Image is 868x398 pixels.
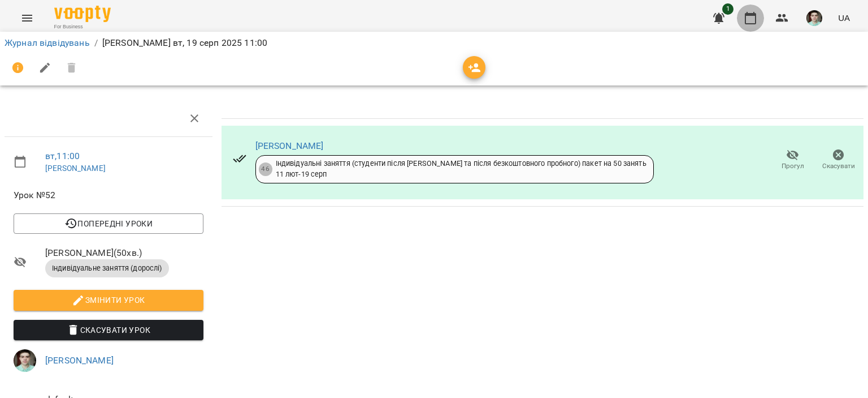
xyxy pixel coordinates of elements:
[14,320,203,340] button: Скасувати Урок
[14,189,203,202] span: Урок №52
[45,246,203,260] span: [PERSON_NAME] ( 50 хв. )
[834,7,854,28] button: UA
[770,144,815,176] button: Прогул
[5,36,863,50] nav: breadcrumb
[838,12,850,24] span: UA
[94,36,98,50] li: /
[14,290,203,310] button: Змінити урок
[782,161,804,171] span: Прогул
[815,144,861,176] button: Скасувати
[54,6,111,22] img: Voopty Logo
[276,159,646,179] div: Індивідуальні заняття (студенти після [PERSON_NAME] та після безкоштовного пробного) пакет на 50 ...
[806,10,822,26] img: 8482cb4e613eaef2b7d25a10e2b5d949.jpg
[5,37,90,48] a: Журнал відвідувань
[45,164,106,173] a: [PERSON_NAME]
[14,5,41,32] button: Menu
[45,151,80,161] a: вт , 11:00
[45,263,169,273] span: Індивідуальне заняття (дорослі)
[23,323,194,337] span: Скасувати Урок
[259,162,272,176] div: 46
[14,213,203,234] button: Попередні уроки
[102,36,267,50] p: [PERSON_NAME] вт, 19 серп 2025 11:00
[822,161,855,171] span: Скасувати
[722,3,734,15] span: 1
[45,355,114,366] a: [PERSON_NAME]
[255,140,324,151] a: [PERSON_NAME]
[54,23,111,31] span: For Business
[14,349,36,372] img: 8482cb4e613eaef2b7d25a10e2b5d949.jpg
[23,293,194,307] span: Змінити урок
[23,217,194,230] span: Попередні уроки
